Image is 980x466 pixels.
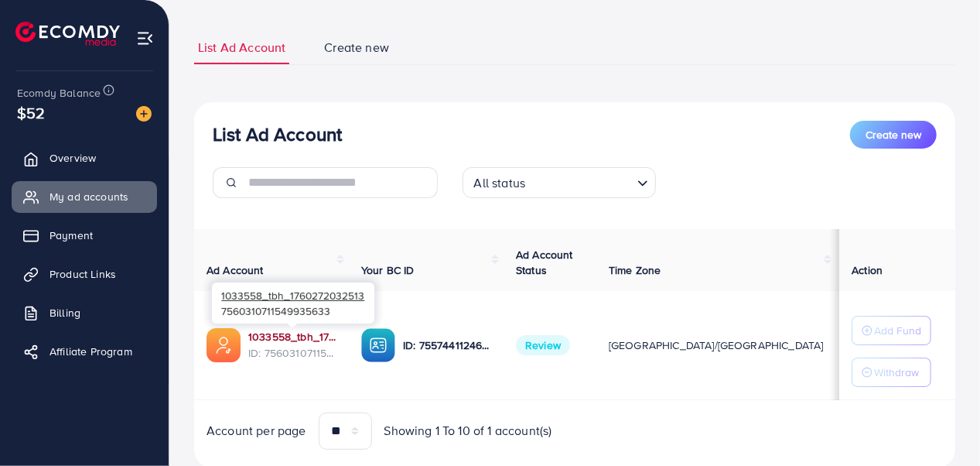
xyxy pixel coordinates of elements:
p: ID: 7557441124609179664 [403,336,491,355]
span: [GEOGRAPHIC_DATA]/[GEOGRAPHIC_DATA] [609,338,824,353]
span: Ecomdy Balance [17,85,101,101]
span: Product Links [50,266,116,282]
span: List Ad Account [198,39,285,57]
span: Ad Account Status [516,247,573,278]
span: Review [516,335,570,355]
span: Account per page [207,422,306,440]
img: ic-ba-acc.ded83a64.svg [361,328,395,362]
span: $52 [17,101,45,124]
div: 7560310711549935633 [212,283,374,324]
span: Your BC ID [361,262,415,278]
span: Billing [50,305,80,320]
span: Ad Account [207,262,264,278]
span: All status [471,172,529,194]
img: image [136,106,152,122]
button: Create new [850,121,937,149]
a: Billing [12,297,157,328]
span: 1033558_tbh_1760272032513 [221,288,364,303]
span: Create new [866,127,921,142]
div: Search for option [463,167,656,198]
input: Search for option [530,169,630,194]
a: Overview [12,142,157,173]
h3: List Ad Account [213,123,342,146]
span: ID: 7560310711549935633 [248,345,336,361]
span: Overview [50,150,96,166]
a: Affiliate Program [12,336,157,367]
img: logo [15,22,120,46]
span: Action [852,262,883,278]
span: My ad accounts [50,189,128,204]
button: Add Fund [852,316,931,345]
span: Time Zone [609,262,661,278]
span: Create new [324,39,389,57]
a: Product Links [12,259,157,290]
img: ic-ads-acc.e4c84228.svg [207,328,241,362]
button: Withdraw [852,358,931,387]
img: menu [136,29,154,47]
p: Add Fund [874,321,921,340]
span: Payment [50,228,93,243]
span: Affiliate Program [50,344,132,359]
span: Showing 1 To 10 of 1 account(s) [384,422,552,440]
a: Payment [12,220,157,251]
iframe: Chat [914,396,968,454]
p: Withdraw [874,363,919,382]
a: My ad accounts [12,181,157,212]
a: 1033558_tbh_1760272032513 [248,329,336,344]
